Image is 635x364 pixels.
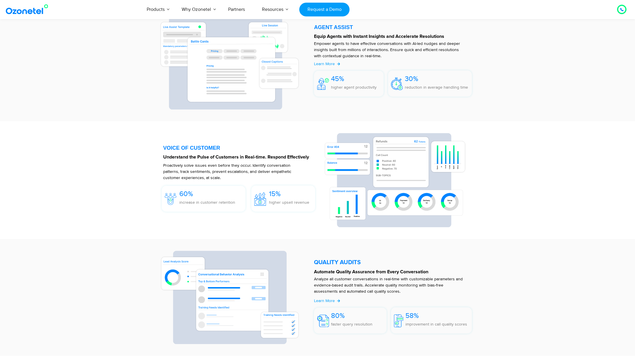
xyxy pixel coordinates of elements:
[179,190,193,198] span: 60%
[314,61,340,67] a: Learn More
[163,155,309,159] strong: Understand the Pulse of Customers in Real-time. Respond Effectively
[331,75,344,83] span: 45%
[299,3,350,16] a: Request a Demo
[331,321,372,327] p: faster query resolution
[163,162,303,181] p: Proactively solve issues even before they occur. Identify conversation patterns, track sentiments...
[314,269,428,274] strong: Automate Quality Assurance from Every Conversation
[269,199,309,205] p: higher upsell revenue
[405,84,468,90] p: reduction in average handling time
[314,41,466,59] p: Empower agents to have effective conversations with AI-led nudges and deeper insights built from ...
[179,199,235,205] p: increase in customer retention
[331,84,377,90] p: higher agent productivity
[391,77,403,90] img: 30%
[314,298,335,303] span: Learn More
[314,34,444,39] strong: Equip Agents with Instant Insights and Accelerate Resolutions
[314,25,472,30] div: AGENT ASSIST
[317,315,329,327] img: 80%
[317,78,329,90] img: 45%
[331,311,345,320] span: 80%
[405,311,419,320] span: 58%
[405,75,418,83] span: 30%
[405,321,467,327] p: improvement in call quality scores
[254,192,266,205] img: 15%
[163,145,318,151] div: VOICE OF CUSTOMER
[314,61,335,66] span: Learn More
[165,193,176,205] img: 60%
[269,190,281,198] span: 15%
[314,276,466,294] p: Analyze all customer conversations in real-time with customizable parameters and evidence-based a...
[314,298,340,304] a: Learn More
[394,314,403,327] img: 58%
[314,259,472,265] h5: QUALITY AUDITS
